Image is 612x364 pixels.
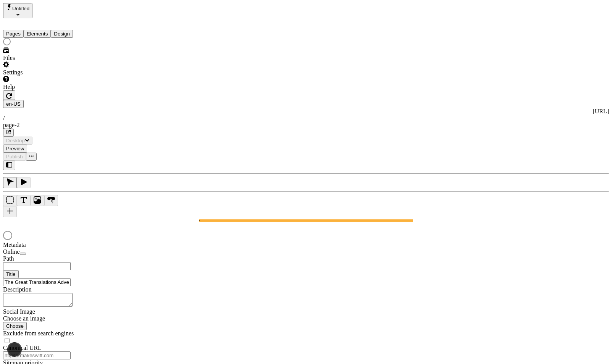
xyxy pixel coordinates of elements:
[3,3,32,18] button: Select site
[3,100,24,108] button: Open locale picker
[31,195,44,206] button: Image
[3,122,609,129] div: page-2
[17,195,31,206] button: Text
[3,153,26,161] button: Publish
[6,101,21,107] span: en-US
[3,115,609,122] div: /
[3,137,32,145] button: Desktop
[3,330,74,337] span: Exclude from search engines
[6,138,25,143] span: Desktop
[3,145,27,153] button: Preview
[12,6,29,11] span: Untitled
[3,84,101,90] div: Help
[3,195,17,206] button: Box
[3,315,95,322] div: Choose an image
[6,154,23,159] span: Publish
[3,69,101,76] div: Settings
[3,308,35,315] span: Social Image
[3,270,19,278] button: Title
[3,322,27,330] button: Choose
[3,255,14,262] span: Path
[6,323,24,329] span: Choose
[3,286,32,293] span: Description
[3,108,609,115] div: [URL]
[199,219,413,222] div: J
[3,242,95,248] div: Metadata
[3,248,20,255] span: Online
[3,30,24,38] button: Pages
[24,30,51,38] button: Elements
[51,30,73,38] button: Design
[6,146,24,151] span: Preview
[3,351,71,359] input: https://makeswift.com
[3,55,101,61] div: Files
[3,345,42,351] span: Canonical URL
[44,195,58,206] button: Button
